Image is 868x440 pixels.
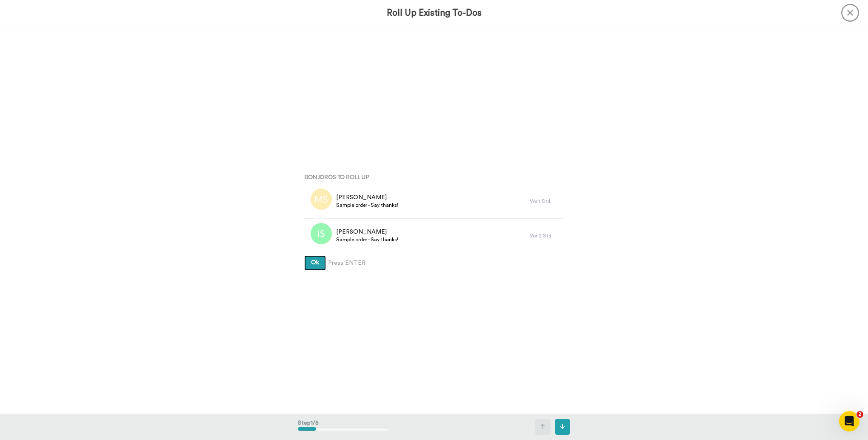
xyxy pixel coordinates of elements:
[857,411,863,418] span: 2
[387,8,482,18] h3: Roll Up Existing To-Dos
[304,255,326,271] button: Ok
[336,228,398,236] span: [PERSON_NAME]
[336,193,398,202] span: [PERSON_NAME]
[530,198,560,205] div: Vor 1 Std.
[839,411,859,431] iframe: Intercom live chat
[311,223,332,244] img: is.png
[311,260,319,266] span: Ok
[311,189,332,210] img: ms.png
[336,236,398,243] span: Sample order - Say thanks!
[530,232,560,239] div: Vor 2 Std.
[298,414,388,439] div: Step 1 / 5
[336,202,398,209] span: Sample order - Say thanks!
[304,174,564,180] h4: Bonjoros To Roll Up
[328,259,365,267] span: Press ENTER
